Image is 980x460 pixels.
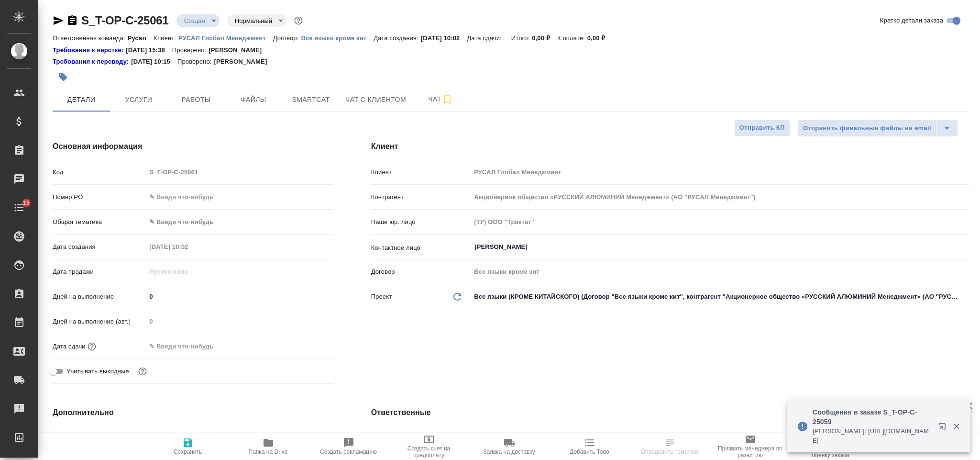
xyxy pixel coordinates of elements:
[371,168,471,177] p: Клиент
[301,34,374,42] p: Все языки кроме кит
[231,94,276,106] span: Файлы
[58,94,104,106] span: Детали
[66,15,78,26] button: Скопировать ссылку
[228,433,308,460] button: Папка на Drive
[66,367,129,376] span: Учитывать выходные
[116,94,162,106] span: Услуги
[371,267,471,277] p: Договор
[86,340,98,353] button: Если добавить услуги и заполнить их объемом, то дата рассчитается автоматически
[716,445,785,459] span: Призвать менеджера по развитию
[441,94,453,105] svg: Подписаться
[154,34,178,42] p: Клиент:
[471,165,969,179] input: Пустое поле
[557,34,587,42] p: К оплате:
[933,417,956,440] button: Открыть в новой вкладке
[630,433,710,460] button: Определить тематику
[53,267,146,277] p: Дата продажи
[947,422,966,431] button: Закрыть
[511,34,532,42] p: Итого:
[53,407,333,418] h4: Дополнительно
[53,141,333,152] h4: Основная информация
[146,431,332,445] input: Пустое поле
[813,426,932,446] p: [PERSON_NAME]: [URL][DOMAIN_NAME]
[17,198,35,208] span: 15
[421,34,467,42] p: [DATE] 10:02
[473,427,496,450] button: Добавить менеджера
[371,292,392,302] p: Проект
[53,34,128,42] p: Ответственная команда:
[371,141,969,152] h4: Клиент
[174,449,202,455] span: Сохранить
[53,57,131,67] div: Нажми, чтобы открыть папку с инструкцией
[146,165,332,179] input: Пустое поле
[471,215,969,229] input: Пустое поле
[710,433,791,460] button: Призвать менеджера по развитию
[232,17,275,25] button: Нормальный
[371,243,471,253] p: Контактное лицо
[469,433,550,460] button: Заявка на доставку
[53,45,126,55] a: Требования к верстке:
[371,407,969,418] h4: Ответственные
[177,57,214,67] p: Проверено:
[273,34,301,42] p: Договор:
[53,192,146,202] p: Номер PO
[308,433,389,460] button: Создать рекламацию
[128,34,154,42] p: Русал
[2,196,36,220] a: 15
[176,14,220,27] div: Создан
[53,168,146,177] p: Код
[136,365,149,378] button: Выбери, если сб и вс нужно считать рабочими днями для выполнения заказа.
[53,242,146,252] p: Дата создания
[146,314,332,328] input: Пустое поле
[798,120,958,137] div: split button
[146,265,230,279] input: Пустое поле
[641,449,699,455] span: Определить тематику
[587,34,613,42] p: 0,00 ₽
[532,34,557,42] p: 0,00 ₽
[880,16,943,25] span: Кратко детали заказа
[146,240,230,254] input: Пустое поле
[146,190,332,204] input: ✎ Введи что-нибудь
[53,217,146,227] p: Общая тематика
[471,289,969,305] div: Все языки (КРОМЕ КИТАЙСКОГО) (Договор "Все языки кроме кит", контрагент "Акционерное общество «РУ...
[227,14,286,27] div: Создан
[467,34,504,42] p: Дата сдачи:
[53,317,146,326] p: Дней на выполнение (авт.)
[53,15,64,26] button: Скопировать ссылку для ЯМессенджера
[172,45,209,55] p: Проверено:
[798,120,936,137] button: Отправить финальные файлы на email
[249,449,288,455] span: Папка на Drive
[146,339,230,353] input: ✎ Введи что-нибудь
[371,192,471,202] p: Контрагент
[149,217,321,227] div: ✎ Введи что-нибудь
[739,123,785,134] span: Отправить КП
[471,190,969,204] input: Пустое поле
[209,45,269,55] p: [PERSON_NAME]
[53,45,126,55] div: Нажми, чтобы открыть папку с инструкцией
[173,94,219,106] span: Работы
[371,217,471,227] p: Наше юр. лицо
[389,433,469,460] button: Создать счет на предоплату
[301,34,374,42] a: Все языки кроме кит
[292,14,305,27] button: Доп статусы указывают на важность/срочность заказа
[288,94,334,106] span: Smartcat
[81,14,169,27] a: S_T-OP-C-25061
[320,449,377,455] span: Создать рекламацию
[148,433,228,460] button: Сохранить
[418,93,463,105] span: Чат
[964,246,966,248] button: Open
[550,433,630,460] button: Добавить Todo
[214,57,274,67] p: [PERSON_NAME]
[178,34,273,42] p: РУСАЛ Глобал Менеджмент
[181,17,208,25] button: Создан
[734,120,790,136] button: Отправить КП
[126,45,172,55] p: [DATE] 15:38
[53,342,86,351] p: Дата сдачи
[395,445,463,459] span: Создать счет на предоплату
[500,433,569,445] div: [PERSON_NAME]
[803,123,931,134] span: Отправить финальные файлы на email
[345,94,406,106] span: Чат с клиентом
[131,57,177,67] p: [DATE] 10:15
[374,34,420,42] p: Дата создания:
[53,292,146,302] p: Дней на выполнение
